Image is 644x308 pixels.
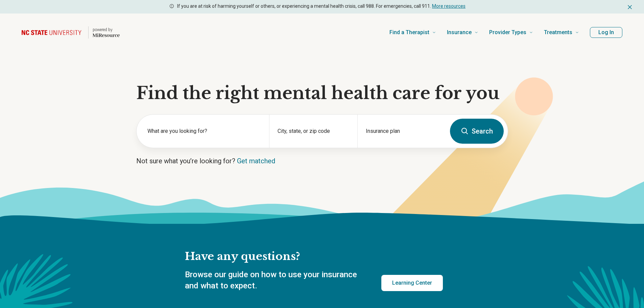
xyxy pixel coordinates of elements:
[626,3,633,11] button: Dismiss
[147,127,261,135] label: What are you looking for?
[450,119,504,144] button: Search
[389,28,429,37] span: Find a Therapist
[381,275,443,291] a: Learning Center
[590,27,622,38] button: Log In
[389,19,436,46] a: Find a Therapist
[185,269,365,292] p: Browse our guide on how to use your insurance and what to expect.
[237,157,275,165] a: Get matched
[544,19,579,46] a: Treatments
[447,28,472,37] span: Insurance
[185,250,443,264] h2: Have any questions?
[432,3,466,9] a: More resources
[22,22,120,43] a: Home page
[489,19,533,46] a: Provider Types
[136,83,508,103] h1: Find the right mental health care for you
[136,156,508,166] p: Not sure what you’re looking for?
[489,28,526,37] span: Provider Types
[544,28,572,37] span: Treatments
[93,27,120,32] p: powered by
[177,3,466,10] p: If you are at risk of harming yourself or others, or experiencing a mental health crisis, call 98...
[447,19,478,46] a: Insurance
